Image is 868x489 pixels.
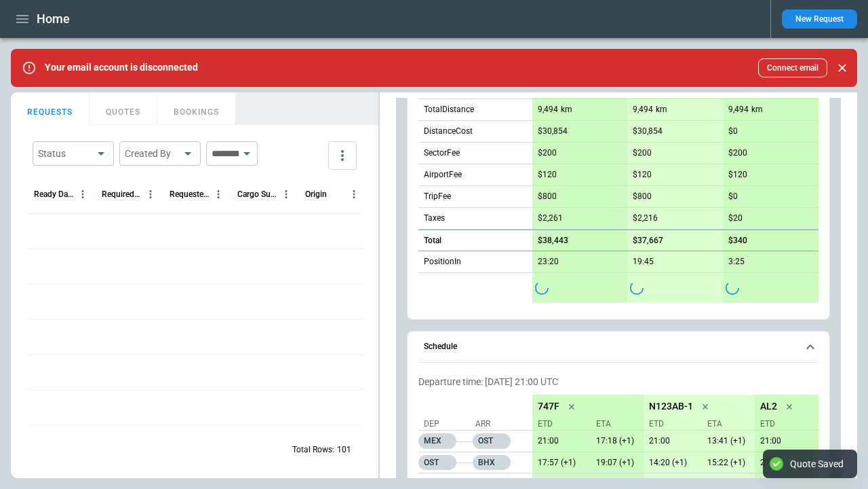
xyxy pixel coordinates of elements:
p: $800 [538,192,557,202]
button: Required Date & Time (UTC+03:00) column menu [142,185,159,203]
p: SectorFee [424,147,460,159]
p: $340 [728,236,747,246]
p: $0 [728,192,738,202]
p: 08/21/2025 [532,436,585,446]
p: $30,854 [538,126,568,137]
p: MEX [418,433,456,449]
p: $120 [538,170,557,180]
p: km [751,104,763,115]
div: Ready Date & Time (UTC+03:00) [34,189,74,199]
p: km [561,104,572,115]
p: $120 [728,170,747,180]
p: $800 [633,192,652,202]
button: Origin column menu [345,185,363,203]
p: 9,494 [633,105,653,115]
button: New Request [782,10,857,29]
div: Origin [305,189,327,199]
p: AirportFee [424,169,462,181]
p: Dep [424,418,471,430]
h6: Schedule [424,342,457,351]
p: PositionIn [424,256,461,268]
p: 101 [337,444,351,456]
p: 08/21/2025 [813,436,866,446]
button: REQUESTS [11,92,90,125]
p: 23:20 [538,257,559,267]
p: 08/22/2025 [532,458,585,468]
p: Taxes [424,213,445,224]
div: Quote Saved [790,458,844,470]
button: BOOKINGS [157,92,236,125]
button: Connect email [758,58,827,77]
p: 3:25 [728,257,745,267]
p: 08/22/2025 [702,436,755,446]
button: Requested Route column menu [210,185,227,203]
h1: Home [37,11,70,27]
p: OST [473,433,511,449]
div: Status [38,147,92,160]
p: $120 [633,170,652,180]
p: ETD [649,418,696,430]
p: 08/22/2025 [644,458,696,468]
p: 08/22/2025 [591,436,644,446]
p: 747F [538,401,559,412]
p: $200 [728,148,747,158]
p: 19:45 [633,257,654,267]
p: ETD [538,418,585,430]
p: ETA [591,418,638,430]
p: $200 [633,148,652,158]
p: 9,494 [728,105,749,115]
p: 08/22/2025 [702,458,755,468]
p: TotalDistance [424,104,474,115]
p: $20 [728,213,743,223]
p: $2,216 [633,213,658,223]
p: km [656,104,667,115]
div: Required Date & Time (UTC+03:00) [102,189,142,199]
p: 08/21/2025 [755,436,808,446]
p: $0 [728,126,738,137]
p: 08/21/2025 [755,458,808,468]
p: 08/22/2025 [591,458,644,468]
p: DistanceCost [424,126,473,137]
p: ETA [813,418,861,430]
p: TripFee [424,191,451,202]
p: 08/21/2025 [644,436,696,446]
p: ETD [760,418,808,430]
p: 9,494 [538,105,558,115]
button: more [328,141,357,170]
p: $37,667 [633,236,663,246]
p: OST [418,455,456,470]
p: BHX [473,455,511,470]
h6: Total [424,236,441,245]
p: Departure time: [DATE] 21:00 UTC [418,376,818,388]
p: Total Rows: [292,444,334,456]
p: $38,443 [538,236,568,246]
button: Schedule [418,331,818,363]
div: Created By [125,147,179,160]
p: AL2 [760,401,777,412]
div: Requested Route [170,189,210,199]
button: Close [833,58,852,77]
p: ETA [702,418,749,430]
p: $30,854 [633,126,663,137]
div: Cargo Summary [237,189,277,199]
button: QUOTES [90,92,157,125]
p: Arr [475,418,523,430]
div: dismiss [833,53,852,83]
button: Ready Date & Time (UTC+03:00) column menu [74,185,92,203]
p: Your email account is disconnected [45,62,198,73]
p: $2,261 [538,213,563,223]
p: N123AB-1 [649,401,693,412]
p: $200 [538,148,557,158]
button: Cargo Summary column menu [277,185,295,203]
